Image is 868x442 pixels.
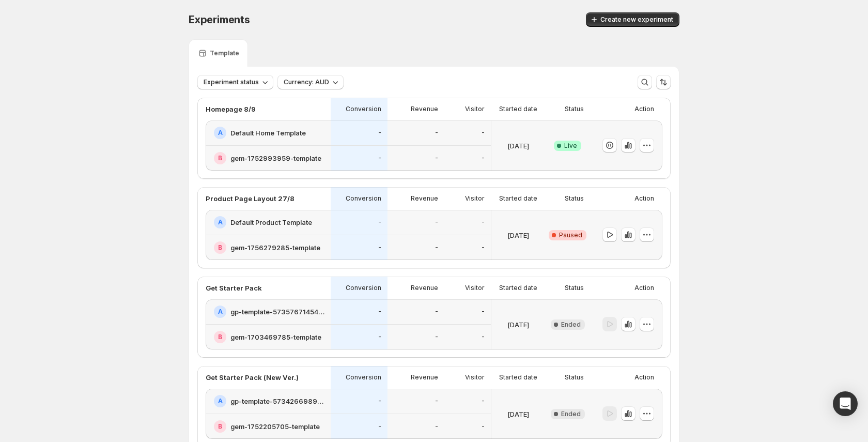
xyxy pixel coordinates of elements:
[218,422,222,431] h2: B
[559,231,582,239] span: Paused
[230,307,324,317] h2: gp-template-573576714546840466
[435,333,438,341] p: -
[565,284,584,292] p: Status
[656,75,671,89] button: Sort the results
[435,154,438,162] p: -
[218,154,222,162] h2: B
[346,105,381,113] p: Conversion
[189,13,250,26] span: Experiments
[465,194,485,203] p: Visitor
[378,333,381,341] p: -
[435,129,438,137] p: -
[482,308,485,316] p: -
[482,422,485,431] p: -
[465,105,485,113] p: Visitor
[230,217,312,227] h2: Default Product Template
[507,141,529,151] p: [DATE]
[482,154,485,162] p: -
[218,129,223,137] h2: A
[482,243,485,252] p: -
[378,308,381,316] p: -
[833,391,858,416] div: Open Intercom Messenger
[507,230,529,240] p: [DATE]
[218,243,222,252] h2: B
[206,372,299,383] p: Get Starter Pack (New Ver.)
[465,373,485,382] p: Visitor
[586,12,679,27] button: Create new experiment
[482,129,485,137] p: -
[565,373,584,382] p: Status
[378,397,381,405] p: -
[218,397,223,405] h2: A
[634,284,654,292] p: Action
[499,284,537,292] p: Started date
[565,105,584,113] p: Status
[206,193,295,204] p: Product Page Layout 27/8
[565,194,584,203] p: Status
[206,104,256,114] p: Homepage 8/9
[210,49,239,57] p: Template
[465,284,485,292] p: Visitor
[435,397,438,405] p: -
[435,308,438,316] p: -
[564,142,577,150] span: Live
[435,243,438,252] p: -
[411,373,438,382] p: Revenue
[230,332,321,342] h2: gem-1703469785-template
[378,218,381,226] p: -
[218,218,223,226] h2: A
[378,422,381,431] p: -
[284,78,329,86] span: Currency: AUD
[197,75,273,89] button: Experiment status
[634,194,654,203] p: Action
[411,284,438,292] p: Revenue
[230,153,321,163] h2: gem-1752993959-template
[230,421,320,432] h2: gem-1752205705-template
[230,128,306,138] h2: Default Home Template
[346,284,381,292] p: Conversion
[378,129,381,137] p: -
[600,16,673,24] span: Create new experiment
[411,105,438,113] p: Revenue
[499,194,537,203] p: Started date
[634,373,654,382] p: Action
[230,242,320,253] h2: gem-1756279285-template
[378,154,381,162] p: -
[561,410,581,418] span: Ended
[482,218,485,226] p: -
[507,409,529,419] p: [DATE]
[218,308,223,316] h2: A
[499,373,537,382] p: Started date
[482,333,485,341] p: -
[499,105,537,113] p: Started date
[482,397,485,405] p: -
[206,283,262,293] p: Get Starter Pack
[507,319,529,330] p: [DATE]
[561,321,581,329] span: Ended
[230,396,324,406] h2: gp-template-573426698956047110
[204,78,259,86] span: Experiment status
[346,194,381,203] p: Conversion
[435,422,438,431] p: -
[378,243,381,252] p: -
[346,373,381,382] p: Conversion
[634,105,654,113] p: Action
[218,333,222,341] h2: B
[411,194,438,203] p: Revenue
[435,218,438,226] p: -
[277,75,344,89] button: Currency: AUD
